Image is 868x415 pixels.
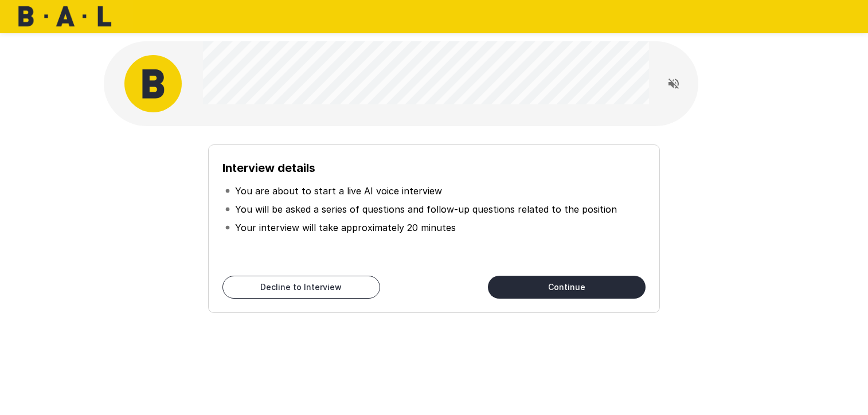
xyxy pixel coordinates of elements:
[235,202,617,216] p: You will be asked a series of questions and follow-up questions related to the position
[488,276,646,299] button: Continue
[235,184,442,198] p: You are about to start a live AI voice interview
[222,161,315,175] b: Interview details
[124,55,182,112] img: bal_avatar.png
[222,276,380,299] button: Decline to Interview
[662,72,685,95] button: Read questions aloud
[235,221,456,234] p: Your interview will take approximately 20 minutes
